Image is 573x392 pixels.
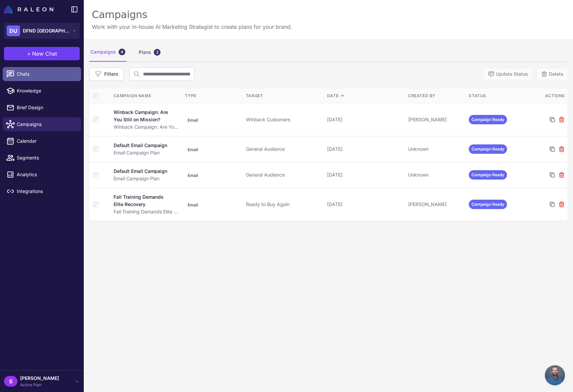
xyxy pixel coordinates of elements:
[114,208,179,215] div: Fall Training Demands Elite Recovery
[327,116,403,123] div: [DATE]
[137,43,162,62] div: Plans
[114,109,174,123] div: Winback Campaign: Are You Still on Mission?
[119,49,125,55] div: 4
[92,23,292,31] p: Work with your in-house AI Marketing Strategist to create plans for your brand.
[17,154,76,161] span: Segments
[17,70,76,78] span: Chats
[3,67,81,81] a: Chats
[484,68,532,80] button: Update Status
[4,376,17,387] div: S
[469,200,507,209] span: Campaign Ready
[408,201,464,208] div: [PERSON_NAME]
[17,171,76,178] span: Analytics
[4,47,80,60] button: +New Chat
[408,116,464,123] div: [PERSON_NAME]
[20,375,59,382] span: [PERSON_NAME]
[408,171,464,179] div: Unknown
[114,149,179,156] div: Email Campaign Plan
[114,93,179,99] div: Campaign Name
[114,168,167,175] div: Default Email Campaign
[17,104,76,111] span: Brief Design
[4,23,80,39] button: DUDFND [GEOGRAPHIC_DATA]
[7,25,20,36] div: DU
[114,123,179,131] div: Winback Campaign: Are You Still on Mission?
[545,365,565,385] a: Open chat
[246,93,322,99] div: Target
[536,68,568,80] button: Delete
[20,382,59,388] span: Active Plan
[185,93,241,99] div: Type
[3,101,81,115] a: Brief Design
[17,121,76,128] span: Campaigns
[469,115,507,124] span: Campaign Ready
[32,50,57,58] span: New Chat
[246,145,322,153] div: General Audience
[185,117,201,124] span: Email
[17,188,76,195] span: Integrations
[114,175,179,182] div: Email Campaign Plan
[89,43,127,62] div: Campaigns
[89,67,124,81] button: Filters
[3,117,81,131] a: Campaigns
[246,171,322,179] div: General Audience
[3,151,81,165] a: Segments
[3,168,81,182] a: Analytics
[327,93,403,99] div: Date
[327,201,403,208] div: [DATE]
[469,93,524,99] div: Status
[23,27,70,35] span: DFND [GEOGRAPHIC_DATA]
[17,137,76,145] span: Calendar
[17,87,76,94] span: Knowledge
[408,93,464,99] div: Created By
[246,116,322,123] div: Winback Customers
[92,8,292,21] div: Campaigns
[3,84,81,98] a: Knowledge
[114,142,167,149] div: Default Email Campaign
[3,184,81,198] a: Integrations
[114,193,173,208] div: Fall Training Demands Elite Recovery
[408,145,464,153] div: Unknown
[185,172,201,179] span: Email
[4,5,56,13] a: Raleon Logo
[154,49,161,56] div: 2
[327,145,403,153] div: [DATE]
[327,171,403,179] div: [DATE]
[3,134,81,148] a: Calendar
[469,170,507,180] span: Campaign Ready
[527,89,568,103] th: Actions
[27,50,31,58] span: +
[4,5,53,13] img: Raleon Logo
[246,201,322,208] div: Ready to Buy Again
[469,144,507,154] span: Campaign Ready
[185,146,201,153] span: Email
[185,202,201,208] span: Email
